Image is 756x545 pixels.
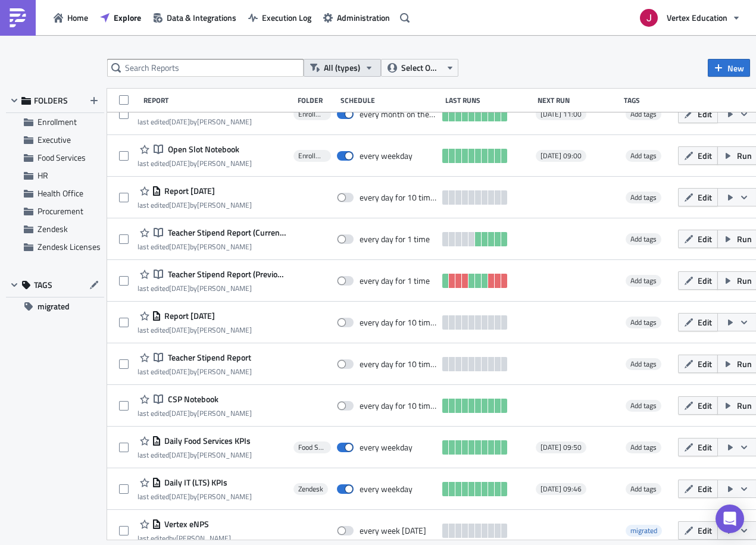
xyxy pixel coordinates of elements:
[716,505,744,533] div: Open Intercom Messenger
[38,240,101,253] span: Zendesk Licenses
[626,483,661,495] span: Add tags
[626,275,661,287] span: Add tags
[317,8,396,27] button: Administration
[38,115,77,128] span: Enrollment
[48,8,94,27] a: Home
[630,441,657,453] span: Add tags
[360,109,437,120] div: every month on the 1st
[678,146,718,165] button: Edit
[698,441,712,453] span: Edit
[737,358,752,370] span: Run
[67,11,88,24] span: Home
[626,317,661,328] span: Add tags
[138,409,252,418] div: last edited by [PERSON_NAME]
[630,150,657,161] span: Add tags
[167,11,236,24] span: Data & Integrations
[107,59,304,77] input: Search Reports
[298,96,335,105] div: Folder
[324,61,360,74] span: All (types)
[678,188,718,206] button: Edit
[541,484,582,494] span: [DATE] 09:46
[678,438,718,456] button: Edit
[630,192,657,203] span: Add tags
[698,233,712,245] span: Edit
[169,116,190,127] time: 2025-06-03T20:26:30Z
[360,151,413,161] div: every weekday
[630,108,657,120] span: Add tags
[737,149,752,162] span: Run
[8,8,27,27] img: PushMetrics
[360,234,430,245] div: every day for 1 time
[169,491,190,502] time: 2025-07-03T16:03:58Z
[624,96,673,105] div: Tags
[161,436,251,446] span: Daily Food Services KPIs
[698,399,712,412] span: Edit
[630,525,657,536] span: migrated
[360,317,437,328] div: every day for 10 times
[626,108,661,120] span: Add tags
[360,359,437,369] div: every day for 10 times
[698,483,712,495] span: Edit
[541,151,582,161] span: [DATE] 09:00
[169,324,190,336] time: 2024-11-04T16:04:24Z
[114,11,141,24] span: Explore
[360,192,437,203] div: every day for 10 times
[541,443,582,452] span: [DATE] 09:50
[698,108,712,120] span: Edit
[737,233,752,245] span: Run
[401,61,441,74] span: Select Owner
[360,400,437,411] div: every day for 10 times
[630,483,657,494] span: Add tags
[626,192,661,203] span: Add tags
[360,525,426,536] div: every week on Monday
[630,317,657,328] span: Add tags
[298,443,326,452] span: Food Services
[630,233,657,245] span: Add tags
[138,325,252,334] div: last edited by [PERSON_NAME]
[169,283,190,294] time: 2024-12-10T03:55:26Z
[38,169,48,181] span: HR
[626,400,661,412] span: Add tags
[138,450,252,459] div: last edited by [PERSON_NAME]
[298,484,323,494] span: Zendesk
[633,5,747,31] button: Vertex Education
[34,95,68,106] span: FOLDERS
[337,11,390,24] span: Administration
[698,524,712,537] span: Edit
[169,366,190,377] time: 2024-10-30T19:01:40Z
[138,367,252,376] div: last edited by [PERSON_NAME]
[138,242,287,251] div: last edited by [PERSON_NAME]
[626,358,661,370] span: Add tags
[242,8,317,27] a: Execution Log
[38,187,83,199] span: Health Office
[138,534,231,543] div: last edited by [PERSON_NAME]
[161,519,209,530] span: Vertex eNPS
[94,8,147,27] button: Explore
[169,158,190,169] time: 2025-06-24T04:02:47Z
[630,275,657,286] span: Add tags
[165,394,218,405] span: CSP Notebook
[698,191,712,203] span: Edit
[737,274,752,287] span: Run
[541,109,582,119] span: [DATE] 11:00
[737,399,752,412] span: Run
[34,280,52,290] span: TAGS
[161,311,215,321] span: Report 2024-11-04
[147,8,242,27] button: Data & Integrations
[667,11,727,24] span: Vertex Education
[165,227,287,238] span: Teacher Stipend Report (Current Month)
[38,205,83,217] span: Procurement
[626,233,661,245] span: Add tags
[304,59,381,77] button: All (types)
[698,316,712,328] span: Edit
[445,96,532,105] div: Last Runs
[381,59,458,77] button: Select Owner
[38,151,86,164] span: Food Services
[678,230,718,248] button: Edit
[138,492,252,501] div: last edited by [PERSON_NAME]
[138,117,252,126] div: last edited by [PERSON_NAME]
[169,241,190,252] time: 2025-04-30T21:04:45Z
